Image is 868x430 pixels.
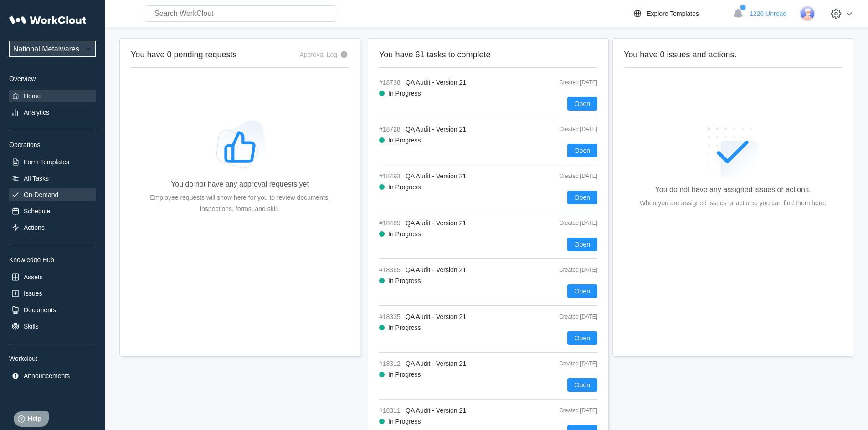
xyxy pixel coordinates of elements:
[24,207,50,215] div: Schedule
[567,97,597,111] button: Open
[9,304,96,316] a: Documents
[9,156,96,168] a: Form Templates
[406,407,466,414] span: QA Audit - Version 21
[9,271,96,283] a: Assets
[575,147,590,154] span: Open
[24,158,69,166] div: Form Templates
[9,141,96,148] div: Operations
[131,50,237,60] h2: You have 0 pending requests
[24,273,43,281] div: Assets
[406,313,466,320] span: QA Audit - Version 21
[379,172,402,180] span: #18493
[750,10,786,17] span: 1226 Unread
[9,172,96,185] a: All Tasks
[379,219,402,227] span: #18489
[9,221,96,234] a: Actions
[9,90,96,102] a: Home
[24,323,39,330] div: Skills
[9,287,96,300] a: Issues
[24,224,45,231] div: Actions
[538,407,597,414] div: Created [DATE]
[379,360,402,367] span: #18312
[800,6,815,21] img: user-3.png
[24,109,49,116] div: Analytics
[575,194,590,201] span: Open
[567,191,597,204] button: Open
[388,230,421,238] div: In Progress
[388,183,421,191] div: In Progress
[24,191,58,198] div: On-Demand
[9,205,96,218] a: Schedule
[538,79,597,86] div: Created [DATE]
[406,219,466,227] span: QA Audit - Version 21
[171,180,309,188] div: You do not have any approval requests yet
[655,186,811,194] div: You do not have any assigned issues or actions.
[538,267,597,273] div: Created [DATE]
[575,288,590,294] span: Open
[406,266,466,273] span: QA Audit - Version 21
[567,284,597,298] button: Open
[538,173,597,179] div: Created [DATE]
[388,277,421,284] div: In Progress
[567,144,597,157] button: Open
[406,172,466,180] span: QA Audit - Version 21
[388,137,421,144] div: In Progress
[538,360,597,367] div: Created [DATE]
[379,266,402,273] span: #18365
[406,79,466,86] span: QA Audit - Version 21
[379,50,597,60] h2: You have 61 tasks to complete
[24,175,49,182] div: All Tasks
[24,92,41,100] div: Home
[632,8,728,19] a: Explore Templates
[24,306,56,314] div: Documents
[567,378,597,392] button: Open
[538,314,597,320] div: Created [DATE]
[575,101,590,107] span: Open
[9,355,96,362] div: Workclout
[575,335,590,341] span: Open
[538,220,597,226] div: Created [DATE]
[379,407,402,414] span: #18311
[24,290,42,297] div: Issues
[9,106,96,119] a: Analytics
[379,79,402,86] span: #18738
[9,75,96,82] div: Overview
[388,371,421,378] div: In Progress
[9,369,96,382] a: Announcements
[640,197,826,209] div: When you are assigned issues or actions, you can find them here.
[388,418,421,425] div: In Progress
[24,372,70,379] div: Announcements
[9,188,96,201] a: On-Demand
[538,126,597,132] div: Created [DATE]
[567,238,597,251] button: Open
[647,10,699,17] div: Explore Templates
[388,324,421,331] div: In Progress
[388,90,421,97] div: In Progress
[9,256,96,263] div: Knowledge Hub
[624,50,842,60] h2: You have 0 issues and actions.
[299,51,337,58] div: Approval Log
[567,331,597,345] button: Open
[575,382,590,388] span: Open
[145,5,336,22] input: Search WorkClout
[379,126,402,133] span: #18728
[9,320,96,333] a: Skills
[406,126,466,133] span: QA Audit - Version 21
[145,192,334,215] div: Employee requests will show here for you to review documents, inspections, forms, and skill.
[575,241,590,248] span: Open
[406,360,466,367] span: QA Audit - Version 21
[379,313,402,320] span: #18335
